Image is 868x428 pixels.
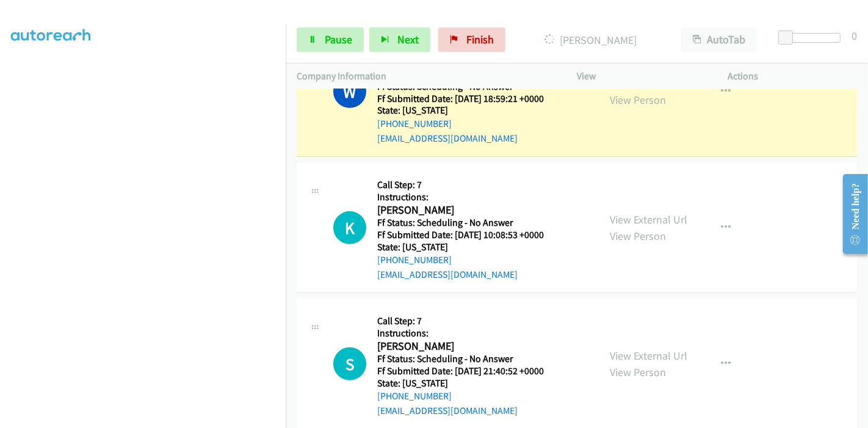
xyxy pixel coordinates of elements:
[377,254,452,266] a: [PHONE_NUMBER]
[438,27,505,52] a: Finish
[610,76,687,90] a: View External Url
[377,315,559,327] h5: Call Step: 7
[610,365,666,379] a: View Person
[377,269,518,280] a: [EMAIL_ADDRESS][DOMAIN_NAME]
[377,405,518,416] a: [EMAIL_ADDRESS][DOMAIN_NAME]
[728,69,858,84] p: Actions
[377,327,559,339] h5: Instructions:
[377,118,452,129] a: [PHONE_NUMBER]
[577,69,706,84] p: View
[377,377,559,390] h5: State: [US_STATE]
[610,349,687,363] a: View External Url
[610,229,666,243] a: View Person
[466,32,494,46] span: Finish
[681,27,757,52] button: AutoTab
[833,165,868,263] iframe: Resource Center
[297,27,364,52] a: Pause
[333,211,366,244] h1: K
[377,241,559,253] h5: State: [US_STATE]
[377,203,559,217] h2: [PERSON_NAME]
[333,347,366,380] div: The call is yet to be attempted
[377,104,559,117] h5: State: [US_STATE]
[297,69,555,84] p: Company Information
[522,32,659,48] p: [PERSON_NAME]
[610,93,666,107] a: View Person
[377,217,559,229] h5: Ff Status: Scheduling - No Answer
[377,93,559,105] h5: Ff Submitted Date: [DATE] 18:59:21 +0000
[325,32,352,46] span: Pause
[377,339,559,354] h2: [PERSON_NAME]
[377,132,518,144] a: [EMAIL_ADDRESS][DOMAIN_NAME]
[377,390,452,402] a: [PHONE_NUMBER]
[784,33,841,43] div: Delay between calls (in seconds)
[610,212,687,227] a: View External Url
[377,229,559,241] h5: Ff Submitted Date: [DATE] 10:08:53 +0000
[377,353,559,365] h5: Ff Status: Scheduling - No Answer
[333,75,366,108] h1: W
[377,179,559,191] h5: Call Step: 7
[377,365,559,377] h5: Ff Submitted Date: [DATE] 21:40:52 +0000
[377,191,559,203] h5: Instructions:
[333,347,366,380] h1: S
[852,27,857,44] div: 0
[369,27,430,52] button: Next
[397,32,419,46] span: Next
